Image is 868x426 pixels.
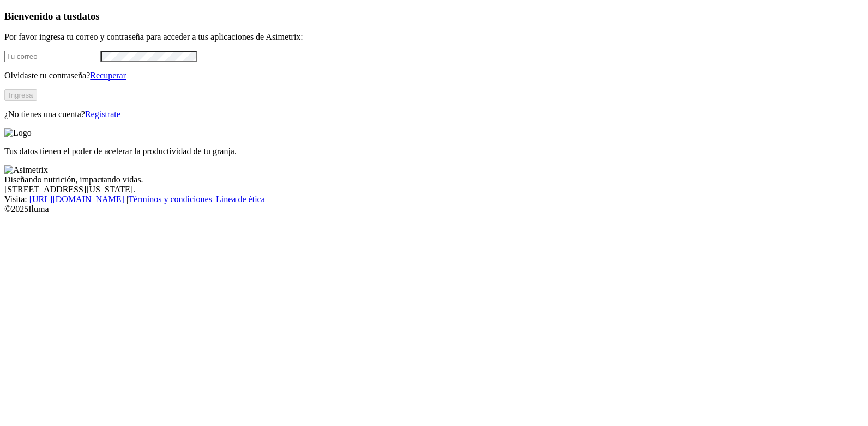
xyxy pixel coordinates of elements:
[90,71,126,80] a: Recuperar
[76,10,100,22] span: datos
[4,10,864,22] h3: Bienvenido a tus
[4,175,864,185] div: Diseñando nutrición, impactando vidas.
[4,109,864,119] p: ¿No tienes una cuenta?
[4,32,864,42] p: Por favor ingresa tu correo y contraseña para acceder a tus aplicaciones de Asimetrix:
[128,194,212,204] a: Términos y condiciones
[4,204,864,214] div: © 2025 Iluma
[4,89,37,101] button: Ingresa
[4,128,32,138] img: Logo
[85,109,120,119] a: Regístrate
[4,147,864,156] p: Tus datos tienen el poder de acelerar la productividad de tu granja.
[216,194,265,204] a: Línea de ética
[4,165,48,175] img: Asimetrix
[29,194,124,204] a: [URL][DOMAIN_NAME]
[4,185,864,194] div: [STREET_ADDRESS][US_STATE].
[4,194,864,204] div: Visita : | |
[4,51,101,62] input: Tu correo
[4,71,864,81] p: Olvidaste tu contraseña?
